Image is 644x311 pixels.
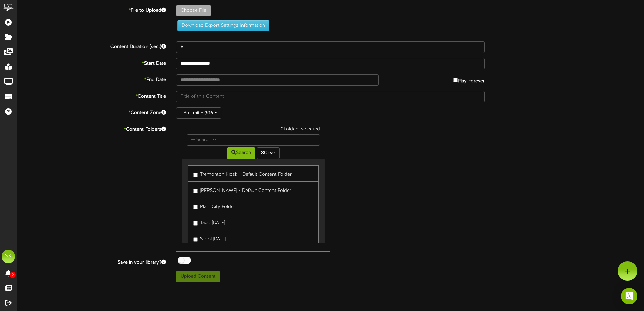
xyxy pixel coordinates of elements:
[2,250,15,263] div: SK
[193,185,291,194] label: [PERSON_NAME] - Default Content Folder
[12,5,171,14] label: File to Upload
[177,20,269,31] button: Download Export Settings Information
[453,74,485,85] label: Play Forever
[12,74,171,83] label: End Date
[12,41,171,50] label: Content Duration (sec.)
[176,91,485,102] input: Title of this Content
[453,78,458,82] input: Play Forever
[193,237,198,242] input: Sushi [DATE]
[174,23,269,28] a: Download Export Settings Information
[12,257,171,266] label: Save in your library?
[193,201,235,210] label: Plain City Folder
[227,147,255,159] button: Search
[176,271,220,282] button: Upload Content
[187,134,320,146] input: -- Search --
[193,217,225,227] label: Taco [DATE]
[12,58,171,67] label: Start Date
[257,147,280,159] button: Clear
[193,205,198,209] input: Plain City Folder
[10,272,16,278] span: 0
[193,234,226,243] label: Sushi [DATE]
[193,173,198,177] input: Tremonton Kiosk - Default Content Folder
[193,169,292,178] label: Tremonton Kiosk - Default Content Folder
[12,91,171,100] label: Content Title
[193,221,198,226] input: Taco [DATE]
[182,126,325,134] div: 0 Folders selected
[12,124,171,133] label: Content Folders
[176,107,221,119] button: Portrait - 9:16
[12,107,171,116] label: Content Zone
[621,288,637,304] div: Open Intercom Messenger
[193,189,198,193] input: [PERSON_NAME] - Default Content Folder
